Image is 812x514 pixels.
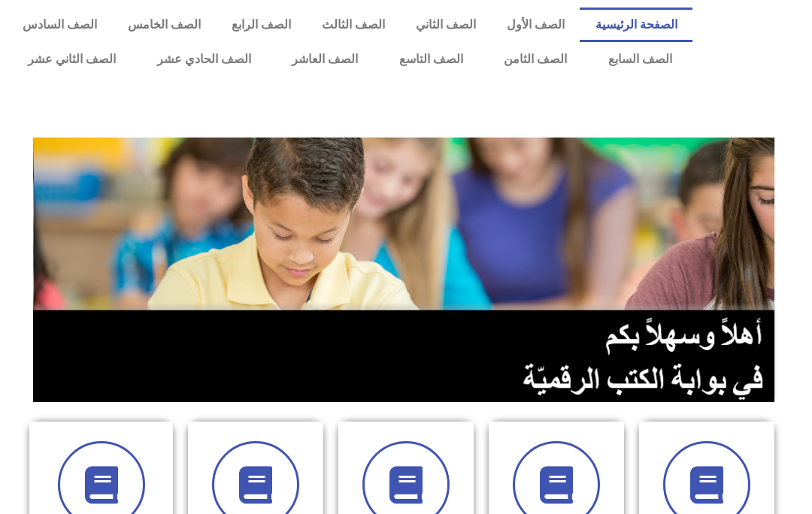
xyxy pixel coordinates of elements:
a: الصف السابع [587,42,692,77]
a: الصف الرابع [217,8,307,42]
a: الصفحة الرئيسية [580,8,692,42]
a: الصف الحادي عشر [136,42,271,77]
a: الصف الأول [491,8,580,42]
a: الصف الخامس [113,8,217,42]
a: الصف التاسع [378,42,483,77]
a: الصف السادس [8,8,113,42]
a: الصف الثاني عشر [8,42,137,77]
a: الصف الثاني [400,8,491,42]
a: الصف الثالث [307,8,401,42]
a: الصف الثامن [483,42,588,77]
a: الصف العاشر [271,42,379,77]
